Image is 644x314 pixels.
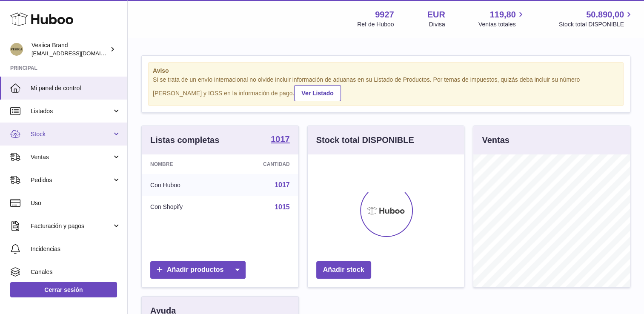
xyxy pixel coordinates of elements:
div: Si se trata de un envío internacional no olvide incluir información de aduanas en su Listado de P... [153,76,619,101]
span: Facturación y pagos [31,222,112,230]
a: Añadir stock [316,261,371,279]
span: Mi panel de control [31,84,121,92]
span: Ventas totales [478,20,526,29]
span: Listados [31,107,112,115]
img: logistic@vesiica.com [10,43,23,56]
strong: Aviso [153,67,619,75]
span: [EMAIL_ADDRESS][DOMAIN_NAME] [31,50,125,57]
span: Stock [31,130,112,138]
span: Canales [31,268,121,276]
span: Incidencias [31,245,121,253]
h3: Listas completas [150,134,219,146]
th: Nombre [142,154,225,174]
a: 1017 [271,135,290,145]
div: Ref de Huboo [357,20,394,29]
a: Añadir productos [150,261,246,279]
td: Con Shopify [142,196,225,218]
th: Cantidad [225,154,298,174]
strong: 1017 [271,135,290,143]
td: Con Huboo [142,174,225,196]
div: Divisa [429,20,445,29]
a: 50.890,00 Stock total DISPONIBLE [559,9,634,29]
h3: Ventas [482,134,509,146]
a: 1017 [275,181,290,188]
a: Ver Listado [294,85,341,101]
span: Pedidos [31,176,112,184]
span: Uso [31,199,121,207]
span: Ventas [31,153,112,161]
h3: Stock total DISPONIBLE [316,134,414,146]
span: 50.890,00 [586,9,624,20]
span: Stock total DISPONIBLE [559,20,634,29]
a: 1015 [275,203,290,211]
a: 119,80 Ventas totales [478,9,526,29]
div: Vesiica Brand [31,41,108,57]
a: Cerrar sesión [10,282,117,297]
strong: EUR [427,9,445,20]
strong: 9927 [375,9,394,20]
span: 119,80 [490,9,516,20]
